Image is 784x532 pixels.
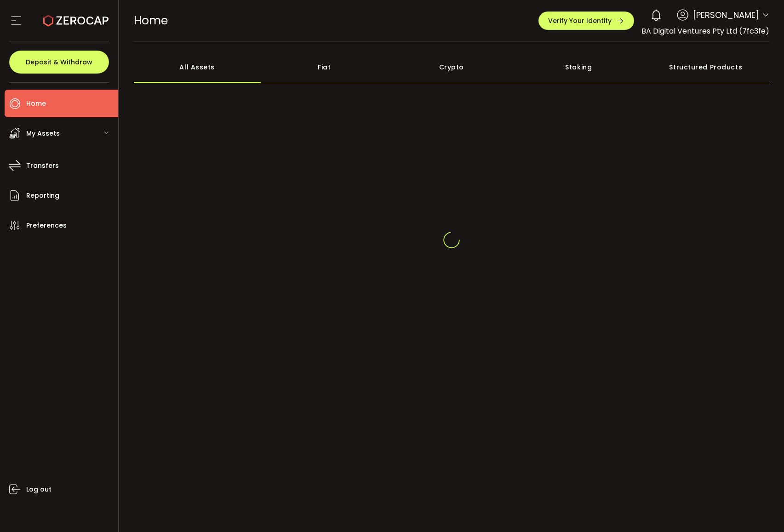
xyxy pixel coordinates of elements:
[388,51,515,83] div: Crypto
[26,189,59,202] span: Reporting
[26,59,92,65] span: Deposit & Withdraw
[26,159,59,172] span: Transfers
[693,9,759,21] span: [PERSON_NAME]
[134,51,261,83] div: All Assets
[538,11,634,30] button: Verify Your Identity
[261,51,388,83] div: Fiat
[9,51,109,74] button: Deposit & Withdraw
[26,219,67,232] span: Preferences
[26,127,60,140] span: My Assets
[26,97,46,110] span: Home
[548,17,612,24] span: Verify Your Identity
[641,26,769,36] span: BA Digital Ventures Pty Ltd (7fc3fe)
[738,488,784,532] iframe: Chat Widget
[515,51,642,83] div: Staking
[26,483,52,496] span: Log out
[642,51,770,83] div: Structured Products
[134,12,168,29] span: Home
